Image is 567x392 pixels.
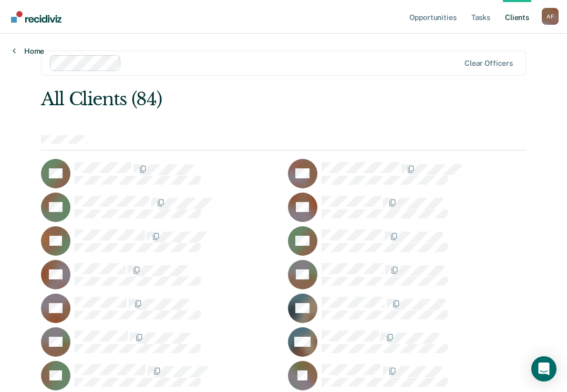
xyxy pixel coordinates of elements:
[542,8,559,25] button: Profile dropdown button
[41,88,429,110] div: All Clients (84)
[465,59,513,68] div: Clear officers
[13,46,44,56] a: Home
[531,356,556,381] div: Open Intercom Messenger
[11,11,61,23] img: Recidiviz
[542,8,559,25] div: A F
